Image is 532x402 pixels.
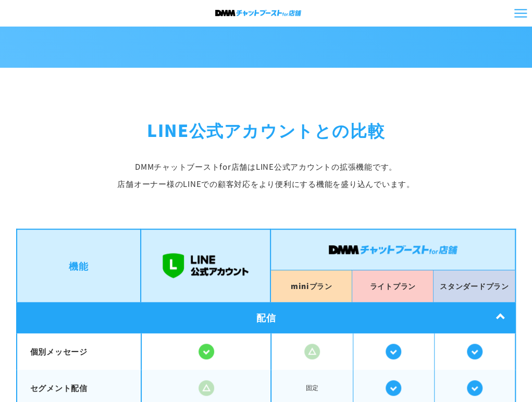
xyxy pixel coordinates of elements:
[370,278,416,294] p: ライト プラン
[215,10,301,16] img: ロゴ
[16,158,516,192] p: DMMチャットブーストfor店舗は LINE公式アカウントの拡張機能です。 店舗オーナー様のLINEでの顧客対応を より便利にする機能を盛り込んでいます。
[16,302,516,333] div: 配信
[16,229,141,302] li: 機能
[16,117,516,142] h2: LINE公式アカウントとの比較
[30,346,128,358] p: 個別メッセージ
[291,278,332,294] p: mini プラン
[30,382,128,394] p: セグメント配信
[440,278,509,294] p: スタンダード プラン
